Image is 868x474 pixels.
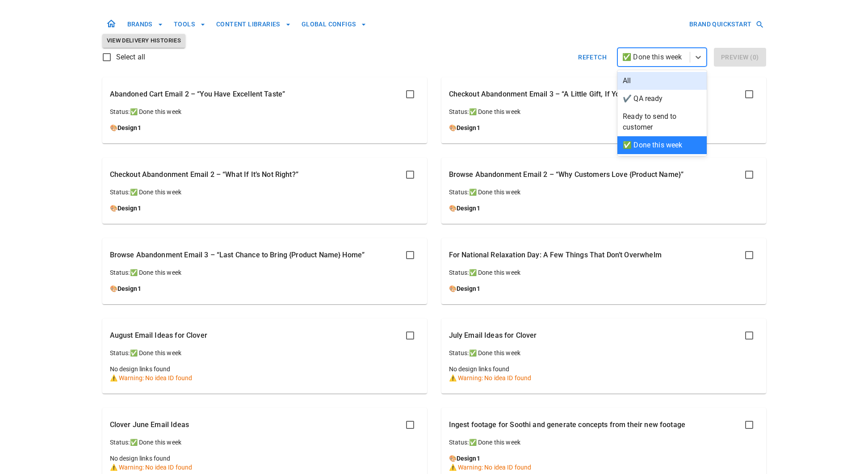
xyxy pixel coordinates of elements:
[449,330,537,341] p: July Email Ideas for Clover
[110,284,419,293] p: 🎨
[449,284,759,293] p: 🎨
[449,107,759,116] p: Status: ✅ Done this week
[457,205,480,212] a: Design1
[457,285,480,292] a: Design1
[617,72,707,90] div: All
[110,419,189,430] p: Clover June Email Ideas
[449,89,679,100] p: Checkout Abandonment Email 3 – “A Little Gift, If You’re Still Thinking”
[116,52,146,63] span: Select all
[298,16,370,33] button: GLOBAL CONFIGS
[617,90,707,108] div: ✔️ QA ready
[110,268,419,277] p: Status: ✅ Done this week
[213,16,294,33] button: CONTENT LIBRARIES
[449,365,759,373] p: No design links found
[110,204,419,213] p: 🎨
[449,438,759,447] p: Status: ✅ Done this week
[110,169,298,180] p: Checkout Abandonment Email 2 – “What If It’s Not Right?”
[110,89,285,100] p: Abandoned Cart Email 2 – “You Have Excellent Taste”
[110,330,207,341] p: August Email Ideas for Clover
[449,454,759,463] p: 🎨
[110,250,365,260] p: Browse Abandonment Email 3 – “Last Chance to Bring {Product Name} Home”
[110,348,419,357] p: Status: ✅ Done this week
[110,454,419,463] p: No design links found
[449,188,759,197] p: Status: ✅ Done this week
[110,373,419,382] p: ⚠️ Warning: No idea ID found
[449,373,759,382] p: ⚠️ Warning: No idea ID found
[117,124,141,131] a: Design1
[449,250,662,260] p: For National Relaxation Day: A Few Things That Don’t Overwhelm
[449,463,759,472] p: ⚠️ Warning: No idea ID found
[449,204,759,213] p: 🎨
[117,285,141,292] a: Design1
[457,455,480,462] a: Design1
[449,268,759,277] p: Status: ✅ Done this week
[449,419,686,430] p: Ingest footage for Soothi and generate concepts from their new footage
[617,136,707,154] div: ✅ Done this week
[574,48,610,67] button: Refetch
[110,438,419,447] p: Status: ✅ Done this week
[102,34,186,48] button: View Delivery Histories
[457,124,480,131] a: Design1
[110,365,419,373] p: No design links found
[110,188,419,197] p: Status: ✅ Done this week
[124,16,167,33] button: BRANDS
[617,108,707,136] div: Ready to send to customer
[170,16,209,33] button: TOOLS
[110,123,419,132] p: 🎨
[117,205,141,212] a: Design1
[686,16,766,33] button: BRAND QUICKSTART
[449,348,759,357] p: Status: ✅ Done this week
[449,169,684,180] p: Browse Abandonment Email 2 – “Why Customers Love {Product Name}”
[110,463,419,472] p: ⚠️ Warning: No idea ID found
[110,107,419,116] p: Status: ✅ Done this week
[449,123,759,132] p: 🎨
